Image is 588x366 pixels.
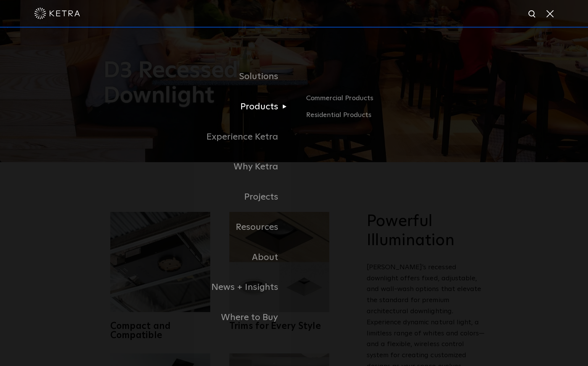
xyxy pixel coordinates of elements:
[306,110,485,121] a: Residential Products
[103,212,294,242] a: Resources
[103,182,294,212] a: Projects
[103,62,485,333] div: Navigation Menu
[103,122,294,152] a: Experience Ketra
[103,272,294,303] a: News + Insights
[103,152,294,182] a: Why Ketra
[103,62,294,92] a: Solutions
[306,93,485,110] a: Commercial Products
[34,8,80,19] img: ketra-logo-2019-white
[103,242,294,273] a: About
[528,10,537,19] img: search icon
[103,303,294,333] a: Where to Buy
[103,92,294,122] a: Products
